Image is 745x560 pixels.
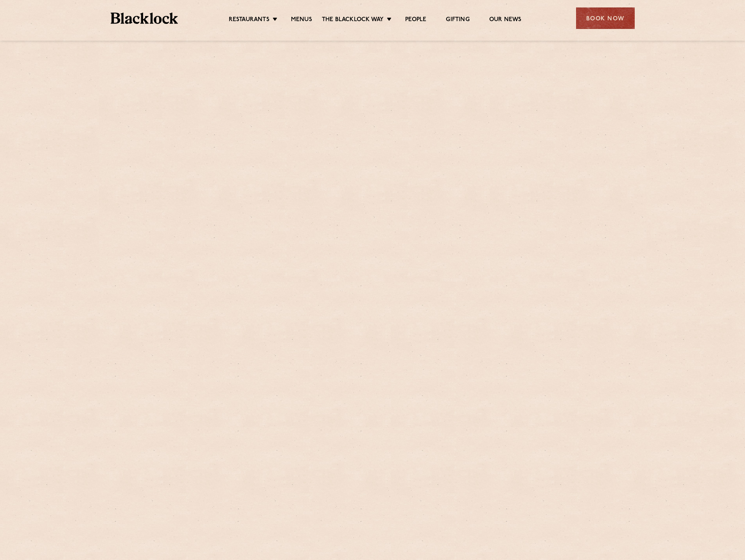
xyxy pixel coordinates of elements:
[229,16,269,25] a: Restaurants
[405,16,426,25] a: People
[322,16,384,25] a: The Blacklock Way
[111,13,178,24] img: BL_Textured_Logo-footer-cropped.svg
[291,16,312,25] a: Menus
[576,7,635,29] div: Book Now
[489,16,522,25] a: Our News
[446,16,469,25] a: Gifting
